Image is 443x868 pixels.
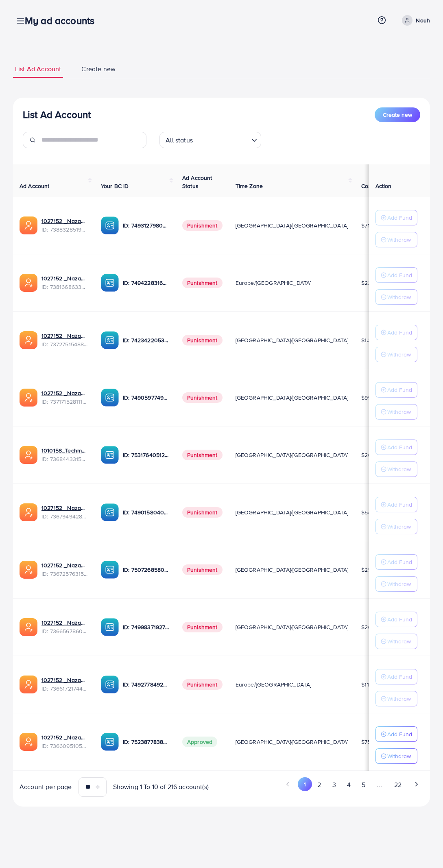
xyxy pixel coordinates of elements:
span: Punishment [182,507,223,518]
span: ID: 7367949428067450896 [41,512,88,520]
p: ID: 7423422053648285697 [123,335,169,345]
button: Withdraw [375,576,417,592]
span: Punishment [182,622,223,632]
span: $2584 [361,566,378,574]
span: ID: 7367257631523782657 [41,570,88,578]
p: Withdraw [387,292,411,302]
span: $7599.63 [361,738,385,746]
img: ic-ba-acc.ded83a64.svg [101,676,119,693]
span: [GEOGRAPHIC_DATA]/[GEOGRAPHIC_DATA] [236,451,349,459]
p: ID: 7494228316518858759 [123,278,169,288]
a: 1027152 _Nazaagency_003 [41,504,88,512]
span: Punishment [182,220,223,231]
span: [GEOGRAPHIC_DATA]/[GEOGRAPHIC_DATA] [236,221,349,230]
p: Withdraw [387,579,411,589]
div: <span class='underline'>1027152 _Nazaagency_018</span></br>7366172174454882305 [41,676,88,693]
button: Withdraw [375,404,417,420]
img: ic-ads-acc.e4c84228.svg [20,446,37,464]
p: Withdraw [387,350,411,359]
p: Add Fund [387,442,412,452]
div: <span class='underline'>1027152 _Nazaagency_016</span></br>7367257631523782657 [41,561,88,578]
div: Search for option [159,132,261,148]
img: ic-ba-acc.ded83a64.svg [101,216,119,234]
button: Add Fund [375,612,417,627]
img: ic-ba-acc.ded83a64.svg [101,503,119,521]
p: ID: 7493127980932333584 [123,221,169,230]
button: Go to page 4 [341,777,356,792]
img: ic-ads-acc.e4c84228.svg [20,503,37,521]
button: Add Fund [375,439,417,455]
p: Add Fund [387,385,412,395]
p: Add Fund [387,729,412,739]
span: Punishment [182,679,223,690]
div: <span class='underline'>1027152 _Nazaagency_04</span></br>7371715281112170513 [41,389,88,406]
button: Add Fund [375,497,417,512]
button: Go to page 2 [312,777,327,792]
button: Go to page 22 [388,777,407,792]
img: ic-ads-acc.e4c84228.svg [20,389,37,407]
p: Withdraw [387,636,411,646]
span: [GEOGRAPHIC_DATA]/[GEOGRAPHIC_DATA] [236,336,349,344]
span: Europe/[GEOGRAPHIC_DATA] [236,680,312,689]
img: ic-ads-acc.e4c84228.svg [20,331,37,349]
button: Go to page 5 [356,777,371,792]
span: Showing 1 To 10 of 216 account(s) [113,782,209,791]
p: ID: 7507268580682137618 [123,565,169,575]
button: Go to page 3 [327,777,341,792]
span: ID: 7372751548805726224 [41,340,88,348]
div: <span class='underline'>1027152 _Nazaagency_0051</span></br>7366567860828749825 [41,619,88,635]
img: ic-ba-acc.ded83a64.svg [101,561,119,579]
p: Withdraw [387,235,411,245]
img: ic-ba-acc.ded83a64.svg [101,331,119,349]
button: Go to next page [409,777,423,791]
span: Ad Account Status [182,174,212,190]
img: ic-ads-acc.e4c84228.svg [20,216,37,234]
button: Add Fund [375,382,417,398]
button: Go to page 1 [298,777,312,791]
p: Add Fund [387,213,412,223]
img: ic-ba-acc.ded83a64.svg [101,618,119,636]
img: ic-ads-acc.e4c84228.svg [20,733,37,751]
span: Approved [182,737,217,747]
img: ic-ads-acc.e4c84228.svg [20,274,37,292]
a: 1027152 _Nazaagency_016 [41,561,88,569]
img: ic-ba-acc.ded83a64.svg [101,274,119,292]
button: Add Fund [375,210,417,225]
a: Nouh [399,15,430,26]
p: Add Fund [387,328,412,337]
span: Account per page [20,782,72,791]
a: 1027152 _Nazaagency_006 [41,733,88,741]
button: Withdraw [375,691,417,706]
span: [GEOGRAPHIC_DATA]/[GEOGRAPHIC_DATA] [236,508,349,516]
span: ID: 7366567860828749825 [41,627,88,635]
img: ic-ads-acc.e4c84228.svg [20,676,37,693]
span: Time Zone [236,182,263,190]
div: <span class='underline'>1027152 _Nazaagency_023</span></br>7381668633665093648 [41,274,88,291]
span: ID: 7366095105679261697 [41,742,88,750]
span: Action [375,182,392,190]
div: <span class='underline'>1010158_Techmanistan pk acc_1715599413927</span></br>7368443315504726017 [41,446,88,463]
span: Punishment [182,450,223,460]
p: ID: 7523877838957576209 [123,737,169,747]
button: Add Fund [375,267,417,283]
span: Your BC ID [101,182,129,190]
button: Add Fund [375,554,417,570]
span: ID: 7368443315504726017 [41,455,88,463]
p: Withdraw [387,522,411,531]
a: 1027152 _Nazaagency_007 [41,332,88,340]
span: [GEOGRAPHIC_DATA]/[GEOGRAPHIC_DATA] [236,738,349,746]
button: Withdraw [375,519,417,534]
img: ic-ba-acc.ded83a64.svg [101,733,119,751]
button: Withdraw [375,634,417,649]
p: ID: 7492778492849930241 [123,680,169,689]
span: $990 [361,394,375,402]
button: Withdraw [375,461,417,477]
span: List Ad Account [15,64,61,74]
p: Add Fund [387,270,412,280]
button: Withdraw [375,748,417,764]
p: Add Fund [387,557,412,567]
p: ID: 7490158040596217873 [123,507,169,517]
span: ID: 7381668633665093648 [41,283,88,291]
ul: Pagination [228,777,424,792]
span: ID: 7388328519014645761 [41,225,88,234]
